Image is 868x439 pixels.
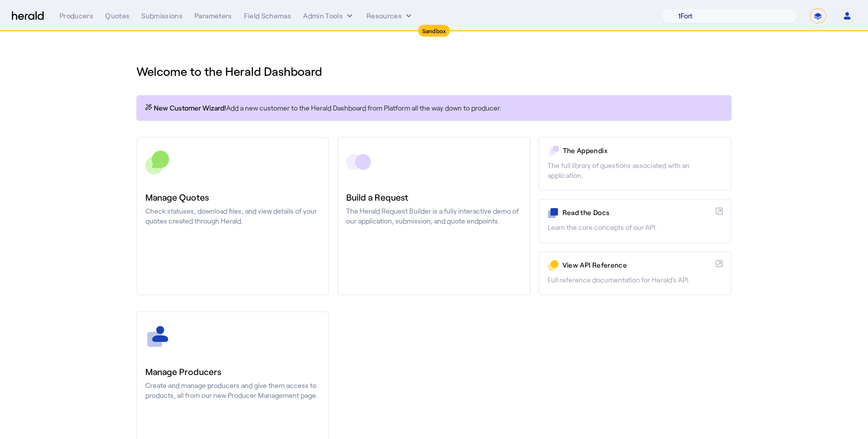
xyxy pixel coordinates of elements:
div: Field Schemas [244,11,292,21]
p: Learn the core concepts of our API. [548,222,723,232]
button: internal dropdown menu [303,11,355,21]
p: Check statuses, download files, and view details of your quotes created through Herald. [145,206,320,226]
a: Read the DocsLearn the core concepts of our API. [539,199,732,243]
div: Quotes [105,11,129,21]
p: The Herald Request Builder is a fully interactive demo of our application, submission, and quote ... [346,206,521,226]
div: Submissions [141,11,183,21]
a: Build a RequestThe Herald Request Builder is a fully interactive demo of our application, submiss... [337,137,530,295]
h3: Manage Quotes [145,190,320,204]
span: New Customer Wizard! [154,103,226,113]
button: Resources dropdown menu [367,11,414,21]
a: View API ReferenceFull reference documentation for Herald's API. [539,251,732,295]
p: Create and manage producers and give them access to products, all from our new Producer Managemen... [145,381,320,400]
h3: Manage Producers [145,365,320,379]
div: Parameters [194,11,232,21]
p: View API Reference [562,260,712,270]
p: Full reference documentation for Herald's API. [548,275,723,285]
a: The AppendixThe full library of questions associated with an application. [539,137,732,191]
div: Producers [60,11,93,21]
h1: Welcome to the Herald Dashboard [136,63,732,79]
p: The full library of questions associated with an application. [548,161,723,180]
a: Manage QuotesCheck statuses, download files, and view details of your quotes created through Herald. [136,137,329,295]
h3: Build a Request [346,190,521,204]
p: Read the Docs [562,208,712,218]
div: Sandbox [418,25,450,37]
p: Add a new customer to the Herald Dashboard from Platform all the way down to producer. [144,103,724,113]
p: The Appendix [563,146,723,156]
img: Herald Logo [12,11,44,21]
